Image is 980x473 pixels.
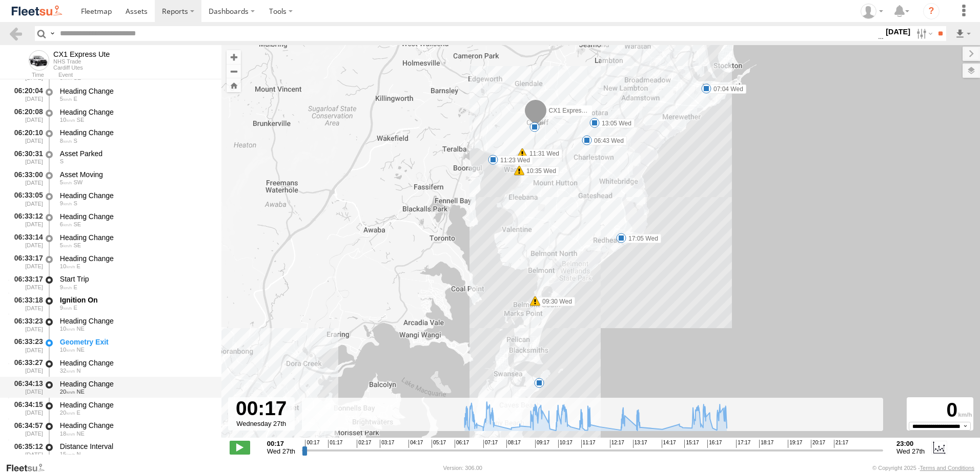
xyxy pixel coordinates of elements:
[60,158,64,164] span: Heading: 174
[60,96,72,102] span: 5
[58,73,221,78] div: Event
[506,440,521,448] span: 08:17
[60,107,212,117] div: Heading Change
[549,107,596,114] span: CX1 Express Ute
[328,440,342,448] span: 01:17
[60,221,72,227] span: 6
[60,191,212,200] div: Heading Change
[53,64,110,71] div: Cardiff Utes
[60,212,212,221] div: Heading Change
[73,179,83,185] span: Heading: 218
[60,170,212,179] div: Asset Moving
[227,50,241,64] button: Zoom in
[73,242,81,248] span: Heading: 120
[60,128,212,137] div: Heading Change
[954,26,972,41] label: Export results as...
[8,26,23,41] a: Back to previous Page
[227,64,241,78] button: Zoom out
[8,73,44,78] div: Time
[77,326,85,332] span: Heading: 44
[896,440,925,447] strong: 23:00
[60,431,75,437] span: 18
[60,400,212,410] div: Heading Change
[8,420,44,439] div: 06:34:57 [DATE]
[558,440,573,448] span: 10:17
[8,168,44,187] div: 06:33:00 [DATE]
[380,440,394,448] span: 03:17
[610,440,624,448] span: 12:17
[73,305,77,311] span: Heading: 86
[8,294,44,313] div: 06:33:18 [DATE]
[8,127,44,146] div: 06:20:10 [DATE]
[60,200,72,206] span: 9
[595,119,635,128] label: 13:05 Wed
[60,117,75,123] span: 10
[896,447,925,455] span: Wed 27th Aug 2025
[10,4,64,18] img: fleetsu-logo-horizontal.svg
[519,166,559,176] label: 10:35 Wed
[60,263,75,269] span: 10
[60,347,75,353] span: 10
[483,440,498,448] span: 07:17
[305,440,319,448] span: 00:17
[60,87,212,96] div: Heading Change
[60,274,212,284] div: Start Trip
[8,231,44,250] div: 06:33:14 [DATE]
[60,254,212,263] div: Heading Change
[684,440,699,448] span: 15:17
[884,26,912,37] label: [DATE]
[633,440,647,448] span: 13:17
[77,389,85,395] span: Heading: 56
[60,149,212,158] div: Asset Parked
[60,316,212,326] div: Heading Change
[60,305,72,311] span: 9
[60,242,72,248] span: 5
[8,147,44,166] div: 06:30:31 [DATE]
[60,368,75,374] span: 32
[587,136,627,145] label: 06:43 Wed
[60,179,72,185] span: 5
[535,440,549,448] span: 09:17
[908,399,972,422] div: 0
[73,96,77,102] span: Heading: 80
[662,440,676,448] span: 14:17
[60,379,212,389] div: Heading Change
[77,368,81,374] span: Heading: 9
[535,297,575,306] label: 09:30 Wed
[77,431,85,437] span: Heading: 33
[706,84,746,94] label: 07:04 Wed
[920,465,974,471] a: Terms and Conditions
[60,442,212,451] div: Distance Interval
[60,389,75,395] span: 20
[8,85,44,104] div: 06:20:04 [DATE]
[53,58,110,64] div: NHS Trade
[53,50,110,58] div: CX1 Express Ute - View Asset History
[60,284,72,290] span: 9
[534,378,544,388] div: 5
[60,138,72,144] span: 8
[357,440,371,448] span: 02:17
[621,234,661,243] label: 17:05 Wed
[872,465,974,471] div: © Copyright 2025 -
[834,440,848,448] span: 21:17
[77,263,80,269] span: Heading: 90
[77,451,81,457] span: Heading: 6
[443,465,482,471] div: Version: 306.00
[73,221,81,227] span: Heading: 150
[912,26,934,41] label: Search Filter Options
[455,440,469,448] span: 06:17
[736,440,750,448] span: 17:17
[267,447,295,455] span: Wed 27th Aug 2025
[409,440,423,448] span: 04:17
[73,284,77,290] span: Heading: 86
[8,441,44,460] div: 06:35:12 [DATE]
[707,440,722,448] span: 16:17
[529,122,540,132] div: 11
[432,440,446,448] span: 05:17
[8,252,44,271] div: 06:33:17 [DATE]
[581,440,596,448] span: 11:17
[8,273,44,292] div: 06:33:17 [DATE]
[8,378,44,397] div: 06:34:13 [DATE]
[60,295,212,305] div: Ignition On
[6,463,53,473] a: Visit our Website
